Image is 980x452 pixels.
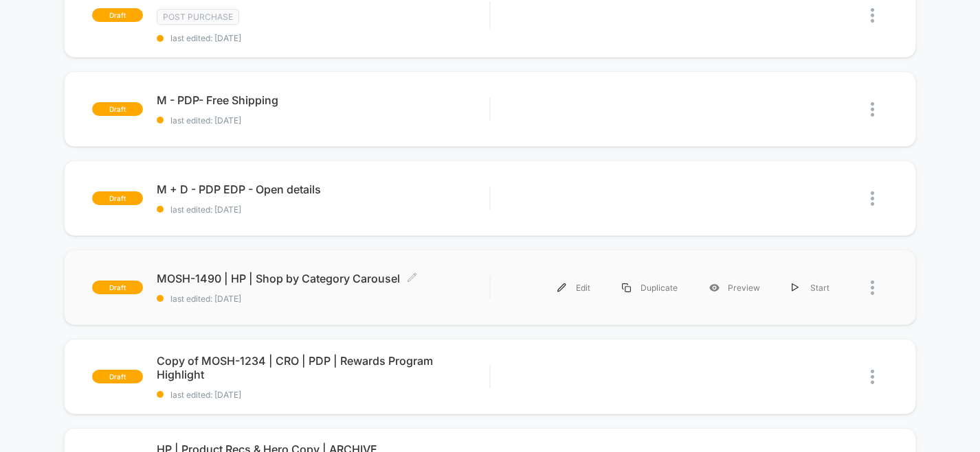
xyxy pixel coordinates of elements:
span: last edited: [DATE] [157,204,490,215]
img: menu [557,283,566,292]
img: close [871,281,874,295]
img: close [871,191,874,206]
img: close [871,8,874,23]
span: draft [92,370,143,383]
div: Preview [693,272,776,303]
span: draft [92,281,143,294]
span: draft [92,191,143,205]
span: M - PDP- Free Shipping [157,93,490,107]
div: Edit [542,272,606,303]
span: draft [92,102,143,116]
span: Copy of MOSH-1234 | CRO | PDP | Rewards Program Highlight [157,354,490,381]
span: last edited: [DATE] [157,294,490,304]
img: menu [792,283,799,292]
span: last edited: [DATE] [157,33,490,43]
div: Duplicate [606,272,693,303]
img: menu [622,283,631,292]
span: last edited: [DATE] [157,115,490,126]
span: draft [92,8,143,22]
span: M + D - PDP EDP - Open details [157,182,490,196]
img: close [871,102,874,117]
div: Start [776,272,845,303]
img: close [871,370,874,384]
span: MOSH-1490 | HP | Shop by Category Carousel [157,272,490,285]
span: last edited: [DATE] [157,390,490,400]
span: Post Purchase [157,9,239,25]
